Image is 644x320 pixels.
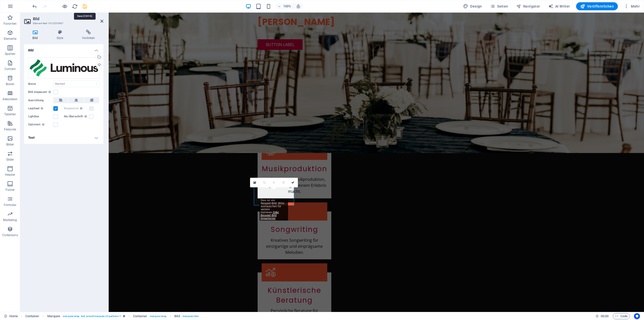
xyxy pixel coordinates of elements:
[6,82,14,86] p: Boxen
[28,57,99,79] div: Dummy_Logo_2-XGhVoj3JYuYzJPIlTlu7Bw.svg
[4,127,16,131] p: Features
[82,3,88,9] button: save
[604,314,605,318] span: :
[283,3,291,9] h6: 100%
[25,313,39,319] span: Klick zum Auswählen. Doppelklick zum Bearbeiten
[64,105,89,112] label: Responsive
[576,2,618,10] button: Veröffentlichen
[62,313,121,319] span: . marquee-wrap .test .preset-marquee-v2-partners-1
[580,4,614,9] span: Veröffentlichen
[5,173,15,177] p: Header
[634,313,640,319] button: Usercentrics
[28,105,53,112] label: Lazyload
[613,313,630,319] button: Code
[25,313,199,319] nav: breadcrumb
[174,313,180,319] span: Klick zum Auswählen. Doppelklick zum Bearbeiten
[516,4,540,9] span: Navigator
[64,114,89,120] label: Als Überschrift
[595,313,609,319] h6: Session-Zeit
[5,52,15,56] p: Spalten
[269,178,279,187] a: Weichzeichnen
[28,89,53,95] label: Bild einpassen
[288,178,298,187] a: Bestätigen ( Strg ⏎ )
[28,83,53,85] label: Breite
[4,203,17,207] p: Formular
[48,30,74,40] h4: Style
[6,158,14,162] p: Slider
[275,3,293,9] button: 100%
[24,132,103,144] h4: Text
[615,313,628,319] span: Code
[4,37,17,41] p: Elemente
[28,114,53,120] label: Lightbox
[4,313,18,319] a: Klick, um Auswahl aufzuheben. Doppelklick öffnet Seitenverwaltung
[6,143,14,147] p: Bilder
[47,313,60,319] span: Klick zum Auswählen. Doppelklick zum Bearbeiten
[28,97,53,103] label: Ausrichtung
[149,313,167,319] span: . marquee-wrap
[260,198,288,221] div: Dies ist ein Beispiel-Bild. Bitte austauschen für weitere Optionen.
[5,67,16,71] p: Content
[72,4,78,9] i: Seite neu laden
[514,2,542,10] button: Navigator
[31,3,37,9] button: undo
[182,313,199,319] span: . marquee-item
[33,21,93,26] h3: Element #ed-1012535967
[463,4,482,9] span: Design
[601,313,609,319] span: 00 00
[461,2,484,10] div: Design (Strg+Alt+Y)
[546,2,572,10] button: AI Writer
[2,233,18,237] p: Collections
[490,4,508,9] span: Seiten
[74,30,103,40] h4: Verlinken
[622,2,642,10] button: Mehr
[24,30,48,40] h4: Bild
[28,122,53,128] label: Optimiert
[3,97,17,101] p: Akkordeon
[488,2,510,10] button: Seiten
[72,3,78,9] button: reload
[261,211,279,220] a: Oder Beispiel-Bild importieren
[548,4,570,9] span: AI Writer
[24,44,103,53] h4: Bild
[260,178,269,187] a: Ausschneide-Modus
[133,313,147,319] span: Klick zum Auswählen. Doppelklick zum Bearbeiten
[4,22,17,26] p: Favoriten
[624,4,640,9] span: Mehr
[279,178,288,187] a: Graustufen
[123,315,125,317] i: Dieses Element ist ein anpassbares Preset
[6,188,15,192] p: Footer
[250,178,260,187] a: Wähle aus deinen Dateien, Stockfotos oder lade Dateien hoch
[3,218,17,222] p: Marketing
[461,2,484,10] button: Design
[4,112,16,116] p: Tabellen
[33,17,103,21] h2: Bild
[296,4,301,9] i: Bei Größenänderung Zoomstufe automatisch an das gewählte Gerät anpassen.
